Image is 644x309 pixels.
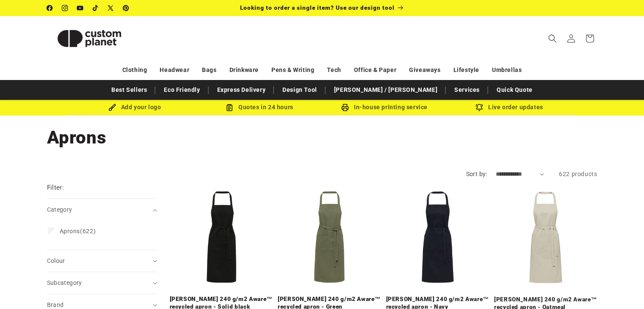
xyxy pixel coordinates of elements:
[47,279,82,286] span: Subcategory
[330,83,442,97] a: [PERSON_NAME] / [PERSON_NAME]
[354,63,396,77] a: Office & Paper
[47,257,65,264] span: Colour
[543,29,562,48] summary: Search
[447,102,572,113] div: Live order updates
[475,104,483,111] img: Order updates
[108,104,116,111] img: Brush Icon
[327,63,341,77] a: Tech
[559,171,597,177] span: 622 products
[197,102,322,113] div: Quotes in 24 hours
[44,16,135,61] a: Custom Planet
[240,4,395,11] span: Looking to order a single item? Use our design tool
[160,63,189,77] a: Headwear
[341,104,349,111] img: In-house printing
[47,301,64,308] span: Brand
[72,102,197,113] div: Add your logo
[60,227,96,235] span: (622)
[409,63,440,77] a: Giveaways
[278,83,321,97] a: Design Tool
[47,183,64,193] h2: Filter:
[122,63,147,77] a: Clothing
[107,83,151,97] a: Best Sellers
[492,83,537,97] a: Quick Quote
[229,63,259,77] a: Drinkware
[453,63,479,77] a: Lifestyle
[47,272,157,294] summary: Subcategory (0 selected)
[160,83,204,97] a: Eco Friendly
[47,206,72,213] span: Category
[492,63,522,77] a: Umbrellas
[466,171,487,177] label: Sort by:
[602,268,644,309] iframe: Chat Widget
[47,250,157,272] summary: Colour (0 selected)
[271,63,314,77] a: Pens & Writing
[47,19,132,58] img: Custom Planet
[450,83,484,97] a: Services
[322,102,447,113] div: In-house printing service
[226,104,233,111] img: Order Updates Icon
[47,126,597,149] h1: Aprons
[202,63,216,77] a: Bags
[47,199,157,221] summary: Category (0 selected)
[60,228,80,235] span: Aprons
[213,83,270,97] a: Express Delivery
